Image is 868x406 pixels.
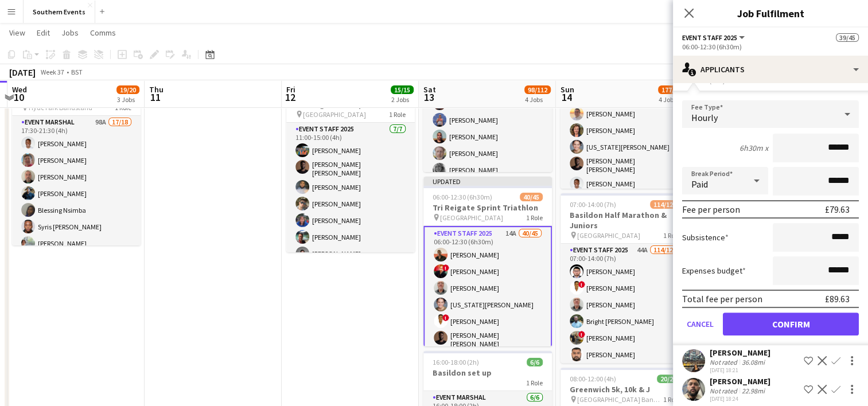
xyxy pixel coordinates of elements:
[825,293,850,304] div: £89.63
[560,193,689,363] app-job-card: 07:00-14:00 (7h)114/120Basildon Half Marathon & Juniors [GEOGRAPHIC_DATA]1 RoleEvent Staff 202544...
[560,384,689,395] h3: Greenwich 5k, 10k & J
[577,395,663,404] span: [GEOGRAPHIC_DATA] Bandstand
[710,358,739,366] div: Not rated
[682,33,746,42] button: Event Staff 2025
[286,83,415,252] app-job-card: 11:00-15:00 (4h)7/7Tri Reigate set up [GEOGRAPHIC_DATA]1 RoleEvent Staff 20257/711:00-15:00 (4h)[...
[391,95,413,104] div: 2 Jobs
[442,264,449,271] span: !
[739,358,767,366] div: 36.08mi
[286,84,295,95] span: Fri
[526,213,543,222] span: 1 Role
[389,110,406,119] span: 1 Role
[524,85,551,94] span: 98/112
[526,378,543,387] span: 1 Role
[710,376,770,387] div: [PERSON_NAME]
[10,91,27,104] span: 10
[391,85,414,94] span: 15/15
[673,56,868,83] div: Applicants
[90,28,116,38] span: Comms
[423,368,552,378] h3: Basildon set up
[520,193,543,201] span: 40/45
[739,143,768,153] div: 6h30m x
[433,193,492,201] span: 06:00-12:30 (6h30m)
[525,95,550,104] div: 4 Jobs
[682,42,859,51] div: 06:00-12:30 (6h30m)
[691,112,718,123] span: Hourly
[433,358,479,366] span: 16:00-18:00 (2h)
[9,28,25,38] span: View
[710,366,770,374] div: [DATE] 18:21
[659,95,687,104] div: 4 Jobs
[710,387,739,395] div: Not rated
[560,84,574,95] span: Sun
[825,204,850,215] div: £79.63
[85,25,120,40] a: Comms
[682,313,718,335] button: Cancel
[682,293,762,304] div: Total fee per person
[663,231,680,240] span: 1 Role
[570,374,616,383] span: 08:00-12:00 (4h)
[423,177,552,346] app-job-card: Updated06:00-12:30 (6h30m)40/45Tri Reigate Sprint Triathlon [GEOGRAPHIC_DATA]1 RoleEvent Staff 20...
[5,25,30,40] a: View
[423,202,552,213] h3: Tri Reigate Sprint Triathlon
[650,200,680,209] span: 114/120
[286,123,415,265] app-card-role: Event Staff 20257/711:00-15:00 (4h)[PERSON_NAME][PERSON_NAME] [PERSON_NAME][PERSON_NAME][PERSON_N...
[710,348,770,358] div: [PERSON_NAME]
[37,28,50,38] span: Edit
[682,204,740,215] div: Fee per person
[71,68,83,76] div: BST
[577,231,640,240] span: [GEOGRAPHIC_DATA]
[657,374,680,383] span: 20/20
[285,91,295,104] span: 12
[440,213,503,222] span: [GEOGRAPHIC_DATA]
[32,25,55,40] a: Edit
[57,25,83,40] a: Jobs
[578,281,585,288] span: !
[836,33,859,42] span: 39/45
[578,331,585,338] span: !
[723,313,859,335] button: Confirm
[560,210,689,231] h3: Basildon Half Marathon & Juniors
[710,395,770,403] div: [DATE] 18:24
[423,84,436,95] span: Sat
[682,232,729,243] label: Subsistence
[682,33,737,42] span: Event Staff 2025
[739,387,767,395] div: 22.98mi
[9,67,36,78] div: [DATE]
[38,68,67,76] span: Week 37
[147,91,164,104] span: 11
[12,76,141,245] app-job-card: 17:30-21:30 (4h)17/18Hyde CTS Hyde Park Bandstand1 RoleEvent Marshal98A17/1817:30-21:30 (4h)[PERS...
[423,177,552,186] div: Updated
[691,178,708,190] span: Paid
[559,91,574,104] span: 14
[117,95,139,104] div: 3 Jobs
[658,85,688,94] span: 177/185
[116,85,139,94] span: 19/20
[442,314,449,321] span: !
[527,358,543,366] span: 6/6
[663,395,680,404] span: 1 Role
[61,28,79,38] span: Jobs
[303,110,366,119] span: [GEOGRAPHIC_DATA]
[24,1,95,23] button: Southern Events
[682,266,746,276] label: Expenses budget
[149,84,164,95] span: Thu
[422,91,436,104] span: 13
[570,200,616,209] span: 07:00-14:00 (7h)
[12,84,27,95] span: Wed
[673,6,868,21] h3: Job Fulfilment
